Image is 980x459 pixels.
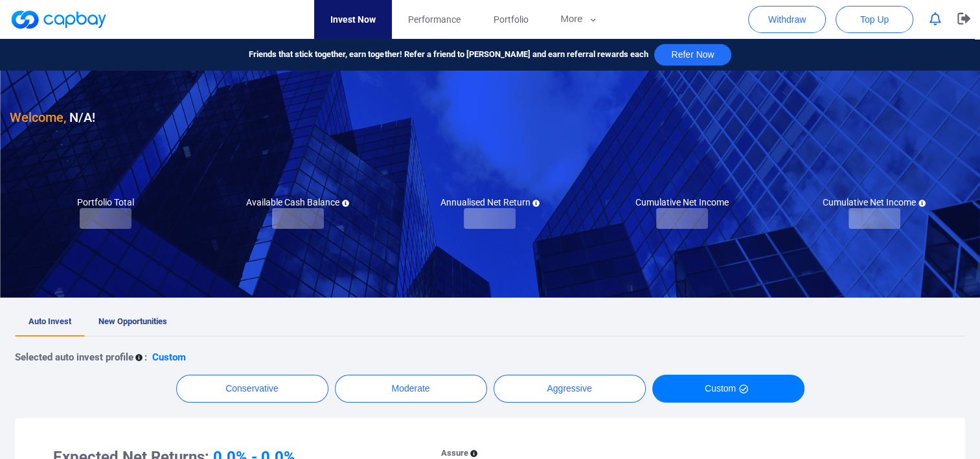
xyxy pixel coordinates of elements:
span: Top Up [860,13,889,26]
p: Selected auto invest profile [15,349,133,365]
span: Welcome, [10,110,66,125]
p: : [144,349,147,365]
h5: Annualised Net Return [440,196,540,208]
span: Friends that stick together, earn together! Refer a friend to [PERSON_NAME] and earn referral rew... [249,48,648,62]
button: Custom [652,375,804,403]
button: Refer Now [654,44,731,65]
h5: Available Cash Balance [246,196,349,208]
h5: Portfolio Total [77,196,134,208]
button: Conservative [176,375,328,403]
h3: N/A ! [10,107,95,128]
span: Portfolio [493,12,528,27]
span: Performance [408,12,461,27]
h5: Cumulative Net Income [635,196,729,208]
button: Aggressive [494,375,646,403]
button: Moderate [335,375,487,403]
button: Top Up [836,6,913,33]
span: Auto Invest [28,316,71,326]
button: Withdraw [748,6,826,33]
span: New Opportunities [98,316,167,326]
p: Custom [152,349,186,365]
h5: Cumulative Net Income [823,196,926,208]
